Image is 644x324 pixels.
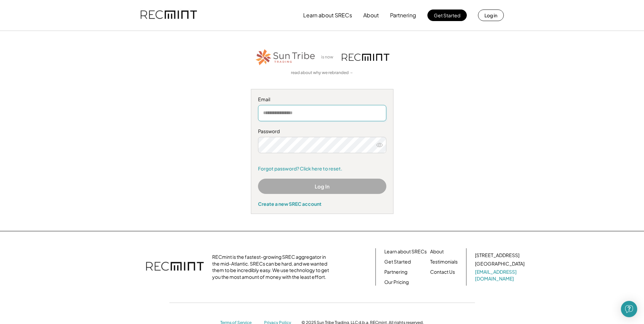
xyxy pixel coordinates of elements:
[212,254,333,280] div: RECmint is the fastest-growing SREC aggregator in the mid-Atlantic. SRECs can be hard, and we wan...
[255,48,316,67] img: STT_Horizontal_Logo%2B-%2BColor.png
[430,258,458,265] a: Testimonials
[141,4,197,27] img: recmint-logotype%403x.png
[303,8,352,22] button: Learn about SRECs
[384,258,411,265] a: Get Started
[258,179,386,194] button: Log In
[621,301,637,317] div: Open Intercom Messenger
[258,165,386,172] a: Forgot password? Click here to reset.
[475,269,526,282] a: [EMAIL_ADDRESS][DOMAIN_NAME]
[146,255,204,279] img: recmint-logotype%403x.png
[384,279,409,286] a: Our Pricing
[384,269,407,275] a: Partnering
[384,248,427,255] a: Learn about SRECs
[319,54,338,60] div: is now
[258,128,386,135] div: Password
[427,10,467,21] button: Get Started
[291,70,353,76] a: read about why we rebranded →
[258,201,386,207] div: Create a new SREC account
[390,8,416,22] button: Partnering
[475,260,525,267] div: [GEOGRAPHIC_DATA]
[478,10,504,21] button: Log in
[363,8,379,22] button: About
[430,248,444,255] a: About
[342,54,389,61] img: recmint-logotype%403x.png
[430,269,455,275] a: Contact Us
[475,252,519,259] div: [STREET_ADDRESS]
[258,96,386,103] div: Email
